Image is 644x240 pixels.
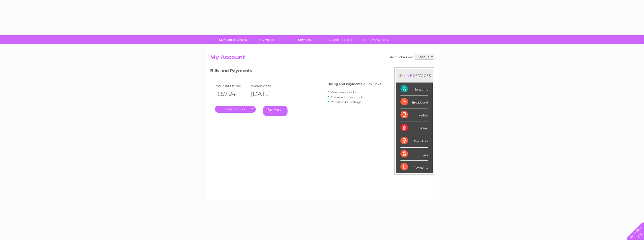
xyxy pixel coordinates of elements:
div: Water [400,121,428,134]
div: Broadband [400,95,428,108]
td: Invoice date [248,83,282,89]
a: Pay Here [263,106,288,116]
th: [DATE] [248,89,282,99]
div: Gas [400,148,428,161]
div: Mobile [400,108,428,121]
div: MY SERVICES [396,69,433,82]
div: Account number [390,54,434,60]
div: Payments [400,161,428,173]
a: Customer Help [321,35,360,44]
a: My Account [249,35,288,44]
h2: My Account [210,54,434,63]
a: Statement of Accounts [331,95,364,99]
a: Services [285,35,324,44]
div: Electricity [400,134,428,147]
a: . [215,106,256,113]
h4: Billing and Payments quick links [328,82,381,86]
h3: Bills and Payments [210,67,381,76]
a: My Clear Business [213,35,252,44]
a: View previous bills [331,91,357,94]
div: Telecoms [400,83,428,95]
a: Make A Payment [356,35,395,44]
a: Paperless bill settings [331,100,361,104]
div: LIVE [403,73,413,78]
th: £57.24 [215,89,249,99]
td: Your latest bill [215,83,249,89]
